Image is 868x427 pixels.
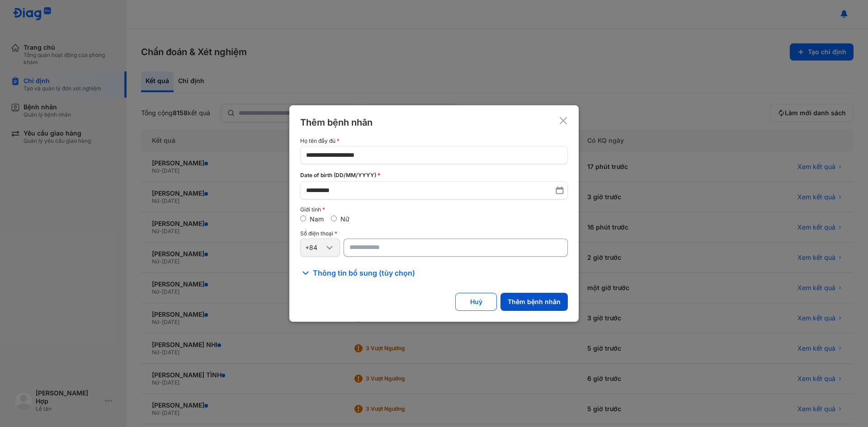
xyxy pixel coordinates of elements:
[310,215,324,223] label: Nam
[300,171,568,179] div: Date of birth (DD/MM/YYYY)
[300,138,568,144] div: Họ tên đầy đủ
[305,244,324,252] div: +84
[300,116,373,129] div: Thêm bệnh nhân
[313,267,415,278] span: Thông tin bổ sung (tùy chọn)
[340,215,349,223] label: Nữ
[455,293,497,311] button: Huỷ
[500,293,568,311] button: Thêm bệnh nhân
[300,206,568,213] div: Giới tính
[300,230,568,237] div: Số điện thoại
